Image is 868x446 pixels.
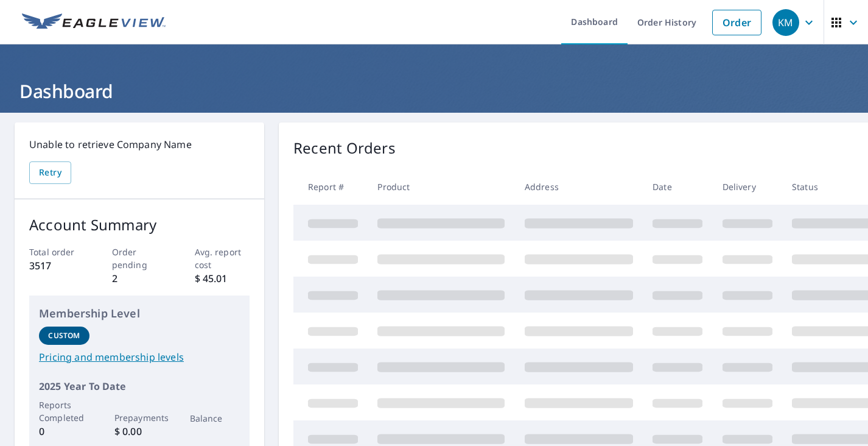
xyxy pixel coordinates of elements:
[195,246,250,271] p: Avg. report cost
[39,424,89,439] p: 0
[713,169,782,205] th: Delivery
[29,214,250,236] p: Account Summary
[112,246,167,271] p: Order pending
[22,13,166,32] img: EV Logo
[39,165,61,180] span: Retry
[29,137,250,152] p: Unable to retrieve Company Name
[114,411,165,424] p: Prepayments
[515,169,643,205] th: Address
[29,258,85,273] p: 3517
[39,379,240,394] p: 2025 Year To Date
[39,350,240,364] a: Pricing and membership levels
[15,79,853,104] h1: Dashboard
[772,9,799,36] div: KM
[112,271,167,286] p: 2
[29,246,85,258] p: Total order
[293,137,396,159] p: Recent Orders
[368,169,514,205] th: Product
[293,169,368,205] th: Report #
[29,161,71,184] button: Retry
[712,10,761,35] a: Order
[114,424,165,439] p: $ 0.00
[39,398,89,424] p: Reports Completed
[195,271,250,286] p: $ 45.01
[48,330,80,341] p: Custom
[190,412,240,425] p: Balance
[643,169,712,205] th: Date
[39,305,240,322] p: Membership Level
